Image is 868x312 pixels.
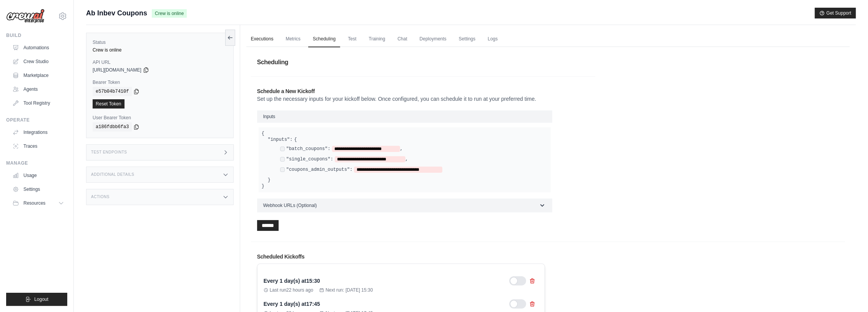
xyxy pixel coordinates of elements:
[400,146,403,152] span: ,
[308,31,340,47] a: Scheduling
[815,8,856,18] button: Get Support
[262,184,264,189] span: }
[830,275,868,312] div: Widget de chat
[93,79,227,85] label: Bearer Token
[6,32,67,38] div: Build
[93,47,227,53] div: Crew is online
[93,99,124,108] a: Reset Token
[6,117,67,123] div: Operate
[830,275,868,312] iframe: Chat Widget
[270,287,313,293] span: Last run
[93,59,227,65] label: API URL
[9,83,67,95] a: Agents
[264,277,320,285] div: Every 1 day(s) at
[6,9,45,23] img: Logo
[257,95,589,103] p: Set up the necessary inputs for your kickoff below. Once configured, you can schedule it to run a...
[34,296,48,302] span: Logout
[454,31,480,47] a: Settings
[86,8,147,18] span: Ab Inbev Coupons
[405,156,408,162] span: ,
[325,287,373,293] span: Next run:
[281,31,305,47] a: Metrics
[364,31,390,47] a: Training
[257,87,589,95] h2: Schedule a New Kickoff
[93,115,227,121] label: User Bearer Token
[263,202,317,209] span: Webhook URLs (Optional)
[93,122,132,132] code: a186fdbb6fa3
[9,126,67,138] a: Integrations
[6,160,67,166] div: Manage
[9,42,67,54] a: Automations
[246,31,278,47] a: Executions
[306,278,320,284] time: August 19, 2025 at 15:30 GMT-3
[345,287,373,293] time: August 19, 2025 at 15:30 GMT-3
[343,31,361,47] a: Test
[286,287,313,293] time: August 18, 2025 at 15:30 GMT-3
[286,156,333,162] label: "single_coupons":
[415,31,451,47] a: Deployments
[9,69,67,82] a: Marketplace
[257,199,552,212] button: Webhook URLs (Optional)
[9,97,67,109] a: Tool Registry
[251,52,845,73] h1: Scheduling
[483,31,502,47] a: Logs
[6,293,67,306] button: Logout
[93,67,141,73] span: [URL][DOMAIN_NAME]
[268,177,271,183] span: }
[393,31,412,47] a: Chat
[268,137,293,143] label: "inputs":
[262,131,264,136] span: {
[23,200,45,206] span: Resources
[9,197,67,209] button: Resources
[294,137,297,143] span: {
[91,195,110,199] h3: Actions
[9,183,67,195] a: Settings
[91,172,134,177] h3: Additional Details
[9,55,67,68] a: Crew Studio
[264,300,320,308] div: Every 1 day(s) at
[9,140,67,152] a: Traces
[286,146,330,152] label: "batch_coupons":
[263,114,275,119] span: Inputs
[91,150,127,155] h3: Test Endpoints
[257,253,839,260] h2: Scheduled Kickoffs
[306,301,320,307] time: August 19, 2025 at 17:45 GMT-3
[93,87,132,96] code: e57b04b7410f
[286,167,353,173] label: "coupons_admin_outputs":
[152,9,187,18] span: Crew is online
[9,169,67,182] a: Usage
[93,39,227,45] label: Status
